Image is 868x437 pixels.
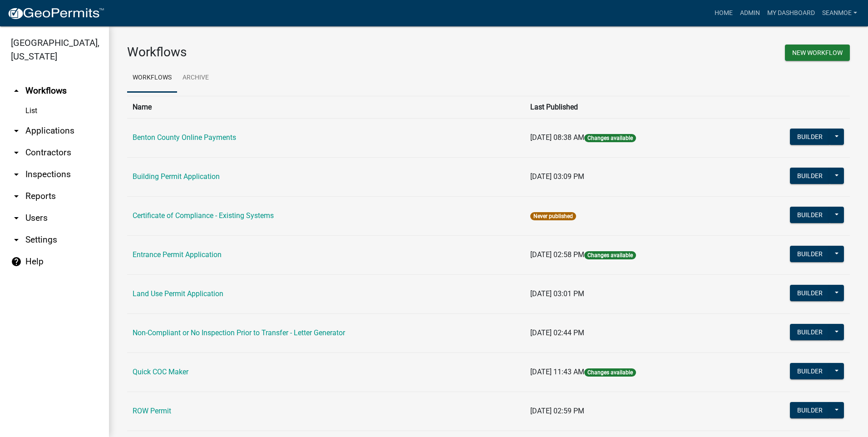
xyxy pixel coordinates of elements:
[790,207,830,223] button: Builder
[530,328,584,337] span: [DATE] 02:44 PM
[530,250,584,259] span: [DATE] 02:58 PM
[584,251,636,259] span: Changes available
[127,64,177,93] a: Workflows
[819,5,861,22] a: SeanMoe
[127,96,525,118] th: Name
[11,85,22,96] i: arrow_drop_up
[584,368,636,377] span: Changes available
[133,172,220,181] a: Building Permit Application
[790,324,830,340] button: Builder
[11,213,22,223] i: arrow_drop_down
[177,64,214,93] a: Archive
[133,367,188,376] a: Quick COC Maker
[736,5,764,22] a: Admin
[11,256,22,267] i: help
[530,289,584,298] span: [DATE] 03:01 PM
[790,402,830,418] button: Builder
[133,289,223,298] a: Land Use Permit Application
[790,129,830,145] button: Builder
[764,5,819,22] a: My Dashboard
[530,133,584,142] span: [DATE] 08:38 AM
[133,250,222,259] a: Entrance Permit Application
[790,246,830,262] button: Builder
[530,212,576,220] span: Never published
[133,328,345,337] a: Non-Compliant or No Inspection Prior to Transfer - Letter Generator
[530,172,584,181] span: [DATE] 03:09 PM
[790,168,830,184] button: Builder
[133,407,171,415] a: ROW Permit
[133,133,236,142] a: Benton County Online Payments
[11,125,22,136] i: arrow_drop_down
[530,407,584,415] span: [DATE] 02:59 PM
[785,45,850,61] button: New Workflow
[790,285,830,301] button: Builder
[711,5,736,22] a: Home
[584,134,636,142] span: Changes available
[133,211,274,220] a: Certificate of Compliance - Existing Systems
[790,363,830,379] button: Builder
[11,147,22,158] i: arrow_drop_down
[11,169,22,180] i: arrow_drop_down
[530,367,584,376] span: [DATE] 11:43 AM
[11,191,22,202] i: arrow_drop_down
[127,45,482,60] h3: Workflows
[11,234,22,245] i: arrow_drop_down
[525,96,733,118] th: Last Published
